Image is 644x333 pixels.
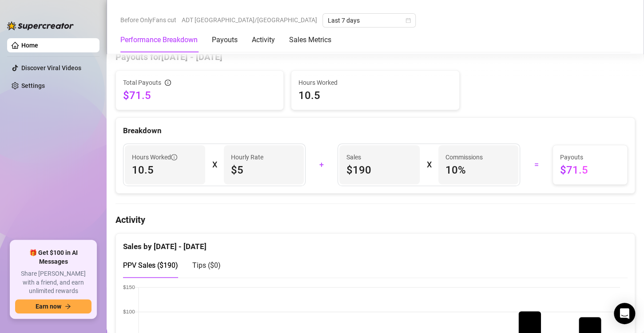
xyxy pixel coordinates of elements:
[115,214,635,226] h4: Activity
[231,152,263,162] article: Hourly Rate
[560,163,620,177] span: $71.5
[427,158,431,172] div: X
[445,163,512,177] span: 10 %
[21,42,38,49] a: Home
[289,35,331,45] div: Sales Metrics
[614,303,635,324] div: Open Intercom Messenger
[560,152,620,162] span: Payouts
[212,158,217,172] div: X
[123,88,276,103] span: $71.5
[346,152,413,162] span: Sales
[311,158,332,172] div: +
[182,13,317,27] span: ADT [GEOGRAPHIC_DATA]/[GEOGRAPHIC_DATA]
[525,158,547,172] div: =
[123,78,161,87] span: Total Payouts
[7,21,74,30] img: logo-BBDzfeDw.svg
[36,303,61,310] span: Earn now
[132,163,198,177] span: 10.5
[212,35,238,45] div: Payouts
[21,82,45,89] a: Settings
[252,35,275,45] div: Activity
[115,51,635,63] h4: Payouts for [DATE] - [DATE]
[192,261,221,270] span: Tips ( $0 )
[231,163,297,177] span: $5
[15,299,91,313] button: Earn nowarrow-right
[298,78,452,87] span: Hours Worked
[445,152,483,162] article: Commissions
[405,18,411,23] span: calendar
[346,163,413,177] span: $190
[123,261,178,270] span: PPV Sales ( $190 )
[15,270,91,296] span: Share [PERSON_NAME] with a friend, and earn unlimited rewards
[123,125,628,137] div: Breakdown
[328,14,410,27] span: Last 7 days
[120,35,198,45] div: Performance Breakdown
[15,249,91,266] span: 🎁 Get $100 in AI Messages
[65,303,71,309] span: arrow-right
[171,154,177,160] span: info-circle
[298,88,452,103] span: 10.5
[165,79,171,86] span: info-circle
[132,152,177,162] span: Hours Worked
[123,234,628,253] div: Sales by [DATE] - [DATE]
[120,13,176,27] span: Before OnlyFans cut
[21,64,81,71] a: Discover Viral Videos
